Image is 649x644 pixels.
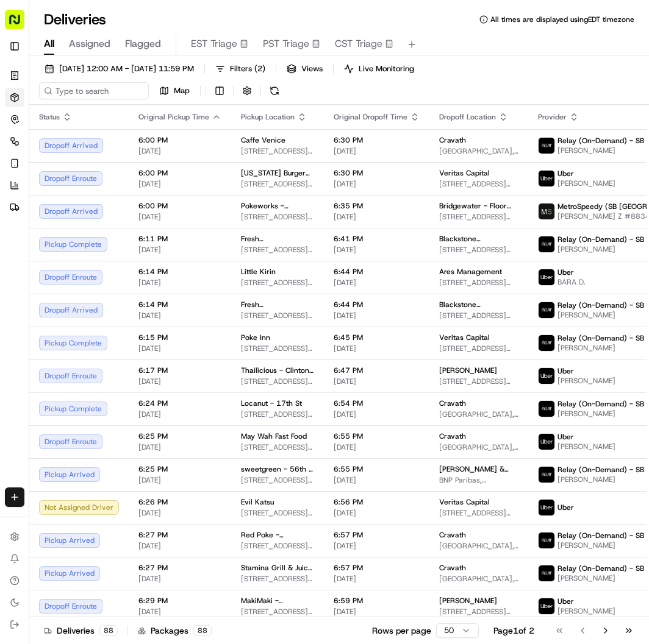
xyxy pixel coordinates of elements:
[334,146,420,156] span: [DATE]
[334,201,420,211] span: 6:35 PM
[334,541,420,551] span: [DATE]
[539,171,554,186] img: uber-new-logo.jpeg
[44,37,54,51] span: All
[138,563,221,573] span: 6:27 PM
[539,335,554,351] img: relay_logo_black.png
[138,333,221,342] span: 6:15 PM
[493,625,534,637] div: Page 1 of 2
[558,573,644,583] span: [PERSON_NAME]
[558,310,644,320] span: [PERSON_NAME]
[138,625,212,637] div: Packages
[359,63,414,74] span: Live Monitoring
[558,531,644,540] span: Relay (On-Demand) - SB
[138,344,221,353] span: [DATE]
[439,146,518,156] span: [GEOGRAPHIC_DATA], [STREET_ADDRESS][US_STATE]
[558,169,574,179] span: Uber
[558,146,644,155] span: [PERSON_NAME]
[558,442,615,451] span: [PERSON_NAME]
[339,60,420,77] button: Live Monitoring
[558,503,574,512] span: Uber
[334,574,420,584] span: [DATE]
[39,60,199,77] button: [DATE] 12:00 AM - [DATE] 11:59 PM
[241,475,314,485] span: [STREET_ADDRESS][US_STATE]
[539,598,554,614] img: uber-new-logo.jpeg
[241,300,314,310] span: Fresh [PERSON_NAME]'s
[439,311,518,320] span: [STREET_ADDRESS][US_STATE]
[558,596,574,606] span: Uber
[138,300,221,310] span: 6:14 PM
[241,508,314,518] span: [STREET_ADDRESS][US_STATE]
[138,135,221,145] span: 6:00 PM
[241,431,307,441] span: May Wah Fast Food
[334,596,420,606] span: 6:59 PM
[138,212,221,222] span: [DATE]
[174,85,190,96] span: Map
[334,344,420,353] span: [DATE]
[439,333,490,342] span: Veritas Capital
[334,497,420,507] span: 6:56 PM
[439,497,490,507] span: Veritas Capital
[558,300,644,310] span: Relay (On-Demand) - SB
[334,311,420,320] span: [DATE]
[241,234,314,244] span: Fresh [PERSON_NAME]'s
[230,63,265,74] span: Filters
[241,377,314,386] span: [STREET_ADDRESS][US_STATE]
[558,432,574,442] span: Uber
[539,565,554,581] img: relay_logo_black.png
[334,168,420,178] span: 6:30 PM
[241,607,314,617] span: [STREET_ADDRESS][PERSON_NAME][US_STATE]
[539,533,554,548] img: relay_logo_black.png
[372,625,431,637] p: Rows per page
[138,168,221,178] span: 6:00 PM
[439,278,518,288] span: [STREET_ADDRESS][US_STATE]
[558,333,644,343] span: Relay (On-Demand) - SB
[558,540,644,550] span: [PERSON_NAME]
[138,267,221,277] span: 6:14 PM
[558,409,644,419] span: [PERSON_NAME]
[281,60,328,77] button: Views
[538,112,567,122] span: Provider
[193,625,212,636] div: 88
[558,465,644,475] span: Relay (On-Demand) - SB
[439,607,518,617] span: [STREET_ADDRESS][US_STATE]
[138,146,221,156] span: [DATE]
[39,82,149,99] input: Type to search
[138,377,221,386] span: [DATE]
[138,607,221,617] span: [DATE]
[439,574,518,584] span: [GEOGRAPHIC_DATA], [STREET_ADDRESS][US_STATE]
[138,497,221,507] span: 6:26 PM
[558,136,644,146] span: Relay (On-Demand) - SB
[439,563,466,573] span: Cravath
[334,409,420,419] span: [DATE]
[439,201,518,211] span: Bridgewater - Floor 19
[99,625,118,636] div: 88
[539,467,554,483] img: relay_logo_black.png
[334,245,420,255] span: [DATE]
[334,464,420,474] span: 6:55 PM
[334,398,420,408] span: 6:54 PM
[334,508,420,518] span: [DATE]
[138,475,221,485] span: [DATE]
[439,245,518,255] span: [STREET_ADDRESS][US_STATE]
[334,278,420,288] span: [DATE]
[558,343,644,353] span: [PERSON_NAME]
[439,442,518,452] span: [GEOGRAPHIC_DATA], [STREET_ADDRESS][US_STATE]
[539,236,554,252] img: relay_logo_black.png
[125,37,161,51] span: Flagged
[241,464,314,474] span: sweetgreen - 56th + Broadway
[439,344,518,353] span: [STREET_ADDRESS][US_STATE]
[241,497,274,507] span: Evil Katsu
[335,37,382,51] span: CST Triage
[334,135,420,145] span: 6:30 PM
[334,333,420,342] span: 6:45 PM
[254,63,265,74] span: ( 2 )
[439,112,496,122] span: Dropoff Location
[439,464,518,474] span: [PERSON_NAME] & [PERSON_NAME]
[439,366,497,375] span: [PERSON_NAME]
[334,267,420,277] span: 6:44 PM
[138,201,221,211] span: 6:00 PM
[539,269,554,285] img: uber-new-logo.jpeg
[241,409,314,419] span: [STREET_ADDRESS][US_STATE]
[558,277,586,287] span: BARA D.
[138,508,221,518] span: [DATE]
